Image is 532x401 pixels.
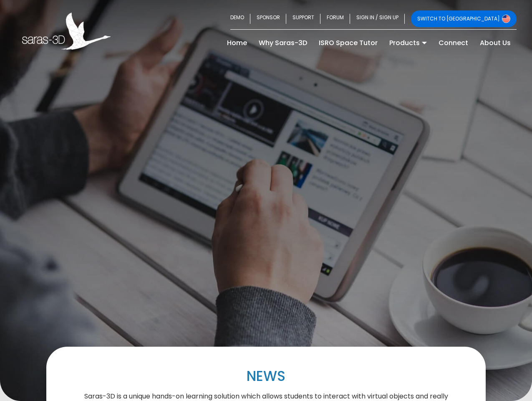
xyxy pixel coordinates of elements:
[286,10,320,27] a: SUPPORT
[22,13,111,50] img: Saras 3D
[474,36,517,50] a: About Us
[320,10,350,27] a: FORUM
[433,36,474,50] a: Connect
[411,10,517,27] a: SWITCH TO [GEOGRAPHIC_DATA]
[73,368,459,386] p: NEWS
[221,36,253,50] a: Home
[253,36,313,50] a: Why Saras-3D
[502,15,510,23] img: Switch to USA
[313,36,383,50] a: ISRO Space Tutor
[250,10,286,27] a: SPONSOR
[383,36,433,50] a: Products
[350,10,405,27] a: SIGN IN / SIGN UP
[230,10,250,27] a: DEMO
